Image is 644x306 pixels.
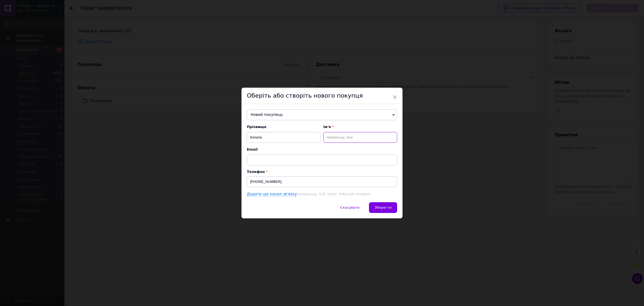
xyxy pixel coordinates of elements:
[241,88,402,104] div: Оберіть або створіть нового покупця
[340,205,359,209] span: Скасувати
[323,132,397,143] input: Наприклад: Іван
[247,170,397,174] p: Телефон
[335,202,365,213] button: Скасувати
[247,109,397,120] span: Новий покупець
[247,124,321,129] span: Прізвище
[369,202,397,213] button: Зберегти
[247,176,397,187] input: +38 096 0000000
[247,192,297,196] a: Додати ще канал зв'язку
[323,124,397,129] span: Ім'я
[375,205,391,209] span: Зберегти
[392,92,397,102] span: ×
[297,192,371,196] span: наприклад, ICQ, Viber, Робочий телефон
[247,147,397,152] span: Email
[247,132,321,143] input: Наприклад: Іванов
